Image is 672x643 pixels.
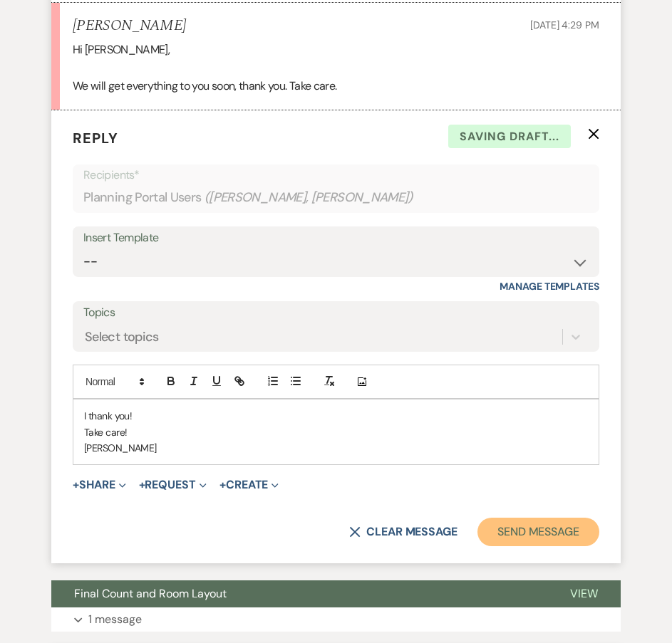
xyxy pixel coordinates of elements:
span: [DATE] 4:29 PM [530,19,599,31]
button: View [547,580,621,607]
span: ( [PERSON_NAME], [PERSON_NAME] ) [205,188,414,207]
button: Send Message [477,518,599,546]
label: Topics [83,303,589,323]
span: View [570,586,598,601]
p: Take care! [84,424,588,440]
p: Hi [PERSON_NAME], [73,41,599,59]
button: Clear message [349,526,458,538]
div: Select topics [85,328,159,347]
p: 1 message [88,610,142,629]
span: Saving draft... [448,125,571,149]
span: + [73,479,79,491]
h5: [PERSON_NAME] [73,17,186,35]
a: Manage Templates [500,280,599,293]
p: We will get everything to you soon, thank you. Take care. [73,77,599,95]
div: Planning Portal Users [83,184,589,211]
p: I thank you! [84,408,588,424]
span: Reply [73,129,118,147]
button: Request [139,479,207,491]
span: Final Count and Room Layout [74,586,227,601]
button: 1 message [51,607,621,632]
span: + [219,479,226,491]
button: Create [219,479,279,491]
button: Share [73,479,126,491]
p: [PERSON_NAME] [84,440,588,456]
p: Recipients* [83,166,589,184]
span: + [139,479,145,491]
button: Final Count and Room Layout [51,580,547,607]
div: Insert Template [83,228,589,249]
